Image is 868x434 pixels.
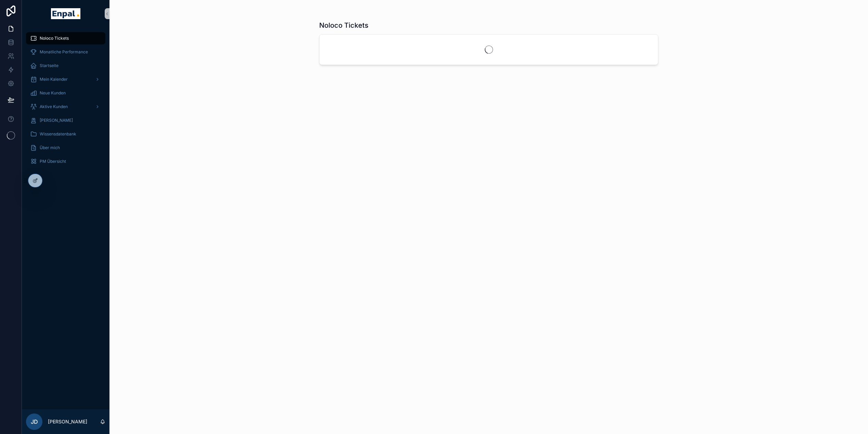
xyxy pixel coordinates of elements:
a: Wissensdatenbank [26,128,105,140]
span: PM Übersicht [40,159,66,164]
span: Neue Kunden [40,90,66,96]
a: Neue Kunden [26,87,105,99]
a: Startseite [26,60,105,72]
span: [PERSON_NAME] [40,118,73,123]
a: Noloco Tickets [26,32,105,44]
span: Noloco Tickets [40,36,69,41]
img: App logo [51,8,80,19]
a: [PERSON_NAME] [26,114,105,127]
span: Mein Kalender [40,77,68,82]
span: Wissensdatenbank [40,131,76,137]
a: Monatliche Performance [26,46,105,58]
a: Mein Kalender [26,73,105,86]
span: JD [31,418,38,426]
div: scrollable content [22,27,109,176]
span: Monatliche Performance [40,49,88,55]
a: Über mich [26,142,105,154]
a: PM Übersicht [26,155,105,168]
span: Aktive Kunden [40,104,68,109]
a: Aktive Kunden [26,101,105,113]
span: Startseite [40,63,59,68]
p: [PERSON_NAME] [48,418,87,425]
span: Über mich [40,145,60,150]
h1: Noloco Tickets [319,21,368,30]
